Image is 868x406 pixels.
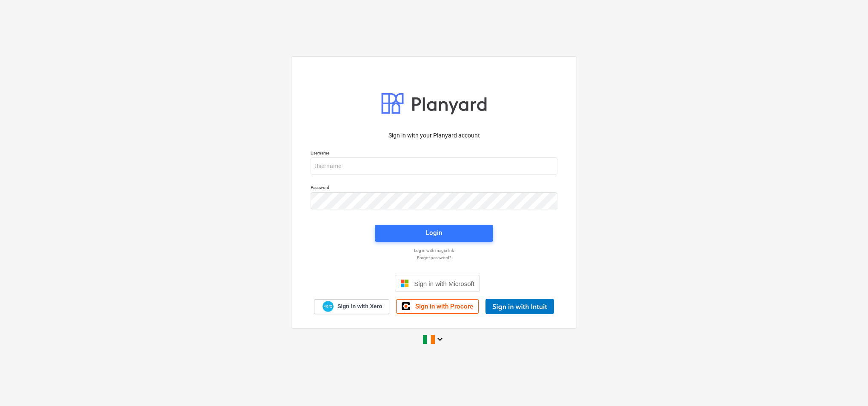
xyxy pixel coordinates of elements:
a: Sign in with Procore [396,299,479,314]
p: Sign in with your Planyard account [311,131,557,140]
p: Username [311,150,557,157]
span: Sign in with Procore [415,303,473,310]
p: Password [311,185,557,192]
i: keyboard_arrow_down [435,334,445,344]
span: Sign in with Microsoft [414,280,474,287]
div: Login [426,227,442,238]
a: Forgot password? [306,255,562,260]
img: Microsoft logo [400,279,409,288]
button: Login [375,225,493,242]
span: Sign in with Xero [337,303,382,310]
img: Xero logo [323,301,334,312]
a: Sign in with Xero [314,299,390,314]
input: Username [311,157,557,174]
a: Log in with magic link [306,248,562,253]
